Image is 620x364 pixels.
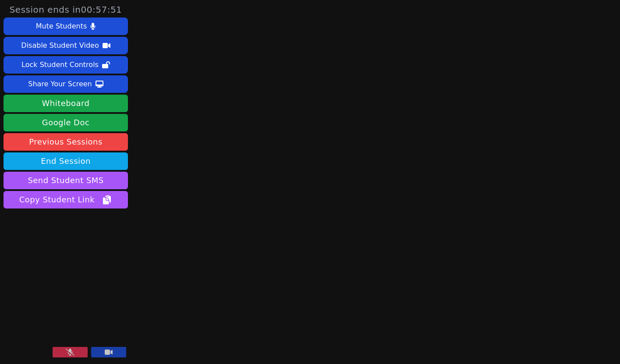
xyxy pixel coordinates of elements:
div: Lock Student Controls [21,58,99,72]
button: Disable Student Video [4,37,128,54]
button: End Session [4,152,128,170]
button: Whiteboard [4,95,128,112]
button: Share Your Screen [4,75,128,93]
a: Previous Sessions [4,133,128,151]
div: Share Your Screen [28,77,92,91]
time: 00:57:51 [81,4,122,15]
div: Disable Student Video [21,39,99,53]
span: Copy Student Link [19,194,112,206]
span: Session ends in [10,4,122,16]
button: Mute Students [4,18,128,35]
div: Mute Students [36,19,87,33]
a: Google Doc [4,114,128,131]
button: Lock Student Controls [4,56,128,74]
button: Copy Student Link [4,191,128,209]
button: Send Student SMS [4,172,128,189]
